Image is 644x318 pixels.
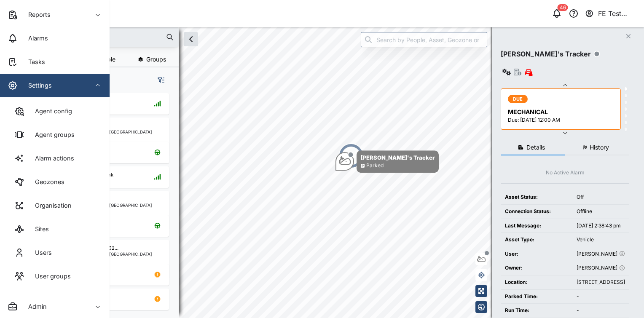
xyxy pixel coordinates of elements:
div: Last Message: [505,222,568,230]
a: Agent config [7,99,103,123]
div: Asset Type: [505,236,568,244]
a: Users [7,241,103,265]
span: Details [526,144,545,150]
div: Map marker [335,150,439,173]
div: Agent groups [29,130,75,139]
div: Sites [29,224,49,234]
div: Off [577,193,625,201]
div: [PERSON_NAME]'s Tracker [361,153,435,162]
a: Geozones [7,170,103,194]
div: Vehicle [577,236,625,244]
canvas: Map [27,27,644,318]
div: MECHANICAL [508,107,615,117]
div: Location: [505,278,568,286]
div: Geozones [29,177,64,187]
span: History [590,144,609,150]
div: Parked Time: [505,293,568,301]
div: Tasks [22,57,45,67]
div: Run Time: [505,307,568,315]
a: User groups [7,265,103,288]
div: Admin [22,302,47,311]
a: Sites [7,217,103,241]
div: User groups [29,272,71,281]
div: Reports [22,10,51,19]
div: Asset Status: [505,193,568,201]
div: [PERSON_NAME]'s Tracker [501,49,591,59]
div: [STREET_ADDRESS] [577,278,625,286]
div: Settings [22,81,52,90]
div: - [577,293,625,301]
div: Owner: [505,264,568,272]
div: Parked [366,162,384,170]
a: Organisation [7,194,103,217]
div: Due: [DATE] 12:00 AM [508,116,615,124]
div: Map marker [338,143,364,168]
span: Groups [146,56,166,62]
span: DUE [513,95,523,103]
div: User: [505,250,568,258]
div: [PERSON_NAME] [577,250,625,258]
a: Alarm actions [7,147,103,170]
div: [PERSON_NAME] [577,264,625,272]
input: Search by People, Asset, Geozone or Place [361,32,487,47]
div: - [577,307,625,315]
div: FE Test Admin [598,8,637,19]
div: [DATE] 2:38:43 pm [577,222,625,230]
div: No Active Alarm [546,169,585,177]
button: FE Test Admin [585,8,637,19]
div: Alarms [22,34,48,43]
div: Agent config [29,107,72,116]
div: Organisation [29,201,72,210]
div: Users [29,248,52,257]
a: Agent groups [7,123,103,147]
div: Alarm actions [29,154,74,163]
div: Offline [577,208,625,216]
div: 46 [558,4,568,11]
div: Connection Status: [505,208,568,216]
